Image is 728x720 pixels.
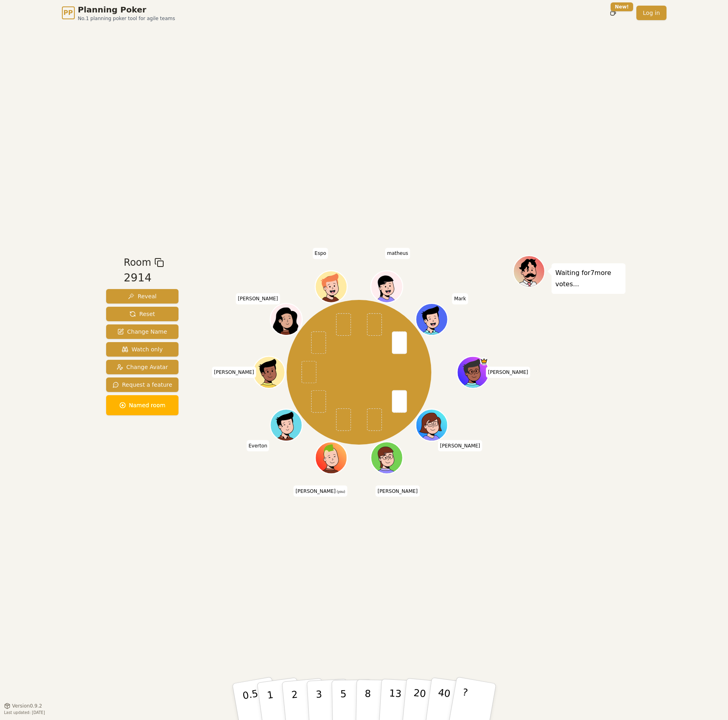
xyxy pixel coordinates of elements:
[106,307,179,321] button: Reset
[64,8,73,18] span: PP
[119,401,166,409] span: Named room
[122,345,163,353] span: Watch only
[78,15,175,22] span: No.1 planning poker tool for agile teams
[106,360,179,374] button: Change Avatar
[62,4,175,22] a: PPPlanning PokerNo.1 planning poker tool for agile teams
[611,2,634,11] div: New!
[106,377,179,392] button: Request a feature
[236,293,280,304] span: Click to change your name
[556,267,621,290] p: Waiting for 7 more votes...
[438,440,482,451] span: Click to change your name
[117,328,167,336] span: Change Name
[106,342,179,357] button: Watch only
[106,395,179,415] button: Named room
[606,6,620,20] button: New!
[636,6,666,20] a: Log in
[385,248,410,259] span: Click to change your name
[480,357,488,365] span: Rafael is the host
[124,255,151,270] span: Room
[117,363,168,371] span: Change Avatar
[313,248,328,259] span: Click to change your name
[4,703,42,709] button: Version0.9.2
[4,710,45,715] span: Last updated: [DATE]
[106,324,179,339] button: Change Name
[106,289,179,304] button: Reveal
[316,443,347,473] button: Click to change your avatar
[452,293,468,304] span: Click to change your name
[78,4,175,15] span: Planning Poker
[293,485,347,496] span: Click to change your name
[124,270,164,286] div: 2914
[113,381,172,389] span: Request a feature
[212,367,256,378] span: Click to change your name
[12,703,42,709] span: Version 0.9.2
[246,440,269,451] span: Click to change your name
[129,310,155,318] span: Reset
[486,367,530,378] span: Click to change your name
[336,490,345,493] span: (you)
[128,292,156,300] span: Reveal
[375,485,420,496] span: Click to change your name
